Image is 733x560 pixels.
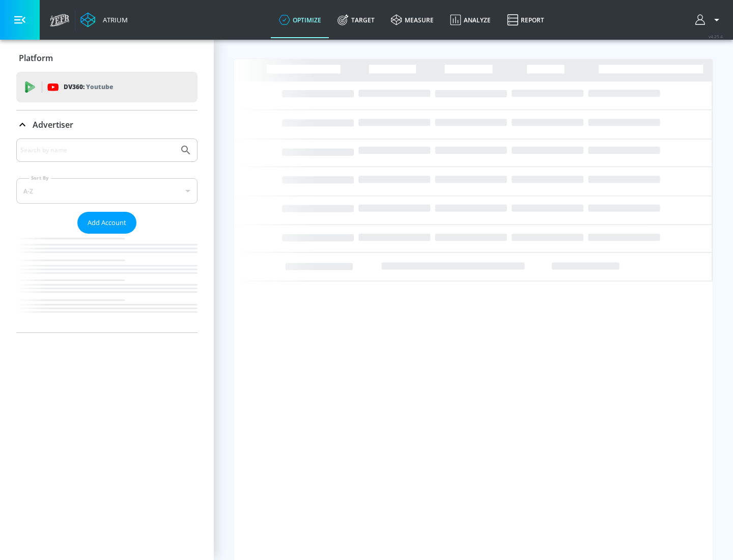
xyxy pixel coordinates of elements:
div: Advertiser [16,110,198,139]
nav: list of Advertiser [16,234,198,332]
span: Add Account [88,217,126,229]
div: DV360: Youtube [16,72,198,102]
p: DV360: [64,81,113,93]
div: Advertiser [16,138,198,332]
a: Report [499,2,552,38]
span: v 4.25.4 [709,34,723,39]
div: A-Z [16,178,198,204]
a: optimize [271,2,329,38]
p: Advertiser [33,119,73,130]
button: Add Account [77,212,136,234]
input: Search by name [20,144,175,157]
a: Atrium [80,12,128,27]
a: measure [383,2,442,38]
a: Analyze [442,2,499,38]
div: Platform [16,44,198,72]
label: Sort By [29,175,51,181]
p: Youtube [86,81,113,92]
div: Atrium [99,15,128,24]
a: Target [329,2,383,38]
p: Platform [19,52,53,64]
